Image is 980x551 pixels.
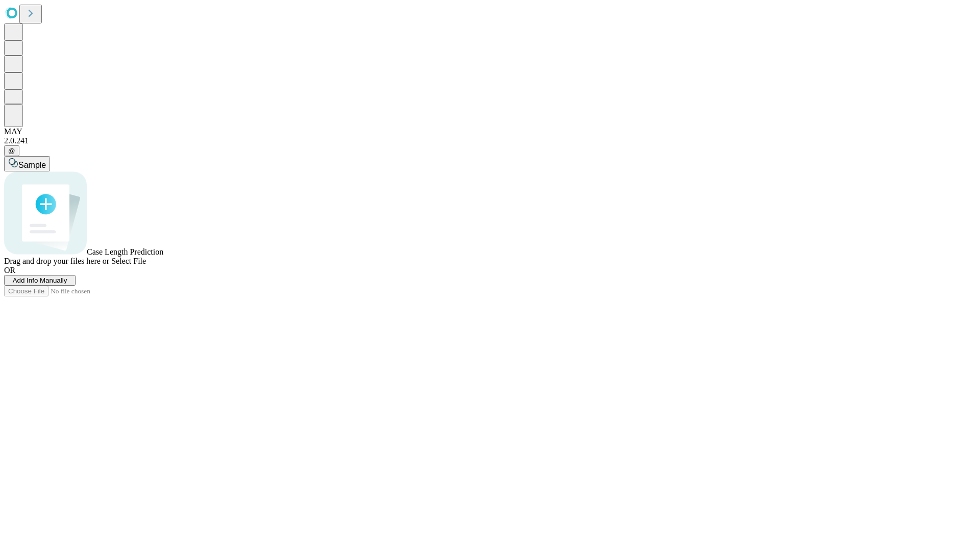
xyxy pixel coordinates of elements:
div: 2.0.241 [4,136,976,145]
button: Sample [4,156,50,171]
span: OR [4,266,15,274]
span: @ [8,147,15,155]
span: Select File [111,257,146,265]
button: @ [4,145,19,156]
div: MAY [4,127,976,136]
span: Sample [18,161,46,169]
span: Drag and drop your files here or [4,257,109,265]
span: Add Info Manually [13,277,67,284]
button: Add Info Manually [4,275,76,286]
span: Case Length Prediction [87,247,163,256]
